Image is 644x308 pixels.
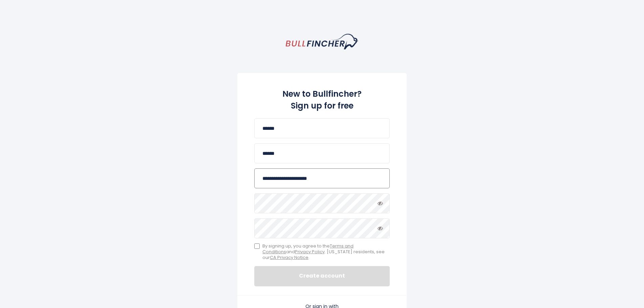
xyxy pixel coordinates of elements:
[262,243,390,261] span: By signing up, you agree to the and . [US_STATE] residents, see our .
[254,88,390,112] h2: New to Bullfincher? Sign up for free
[254,243,260,249] input: By signing up, you agree to theTerms and ConditionsandPrivacy Policy. [US_STATE] residents, see o...
[295,248,325,255] a: Privacy Policy
[262,243,353,255] a: Terms and Conditions
[254,266,390,286] button: Create account
[286,34,359,49] a: homepage
[270,254,308,261] a: CA Privacy Notice
[378,200,383,206] i: Toggle password visibility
